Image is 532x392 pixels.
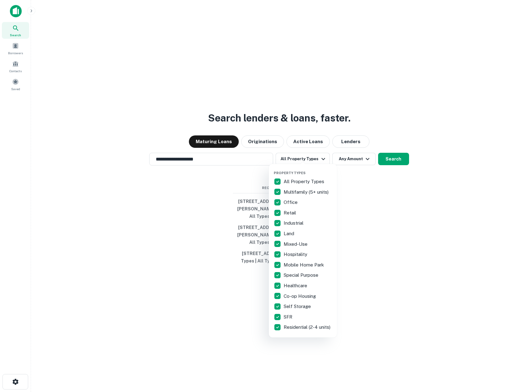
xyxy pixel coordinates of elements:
[284,230,295,237] p: Land
[284,303,312,310] p: Self Storage
[284,324,332,331] p: Residential (2-4 units)
[284,199,299,206] p: Office
[284,271,320,279] p: Special Purpose
[284,293,317,300] p: Co-op Housing
[284,251,308,258] p: Hospitality
[284,282,308,289] p: Healthcare
[284,188,330,196] p: Multifamily (5+ units)
[284,240,309,248] p: Mixed-Use
[284,313,294,321] p: SFR
[284,219,305,227] p: Industrial
[284,209,297,217] p: Retail
[284,178,325,185] p: All Property Types
[274,171,306,175] span: Property Types
[501,342,532,372] iframe: Chat Widget
[284,261,325,269] p: Mobile Home Park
